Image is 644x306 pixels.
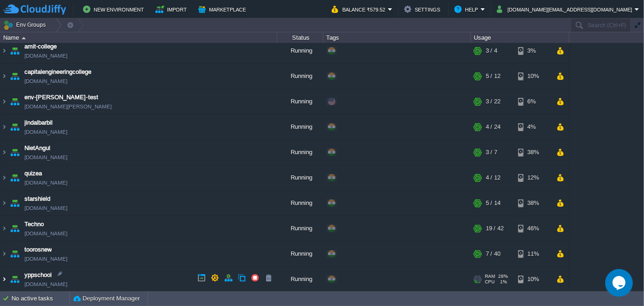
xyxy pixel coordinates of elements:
img: AMDAwAAAACH5BAEAAAAALAAAAAABAAEAAAICRAEAOw== [0,165,8,190]
div: 12% [518,165,548,190]
img: AMDAwAAAACH5BAEAAAAALAAAAAABAAEAAAICRAEAOw== [8,38,21,63]
div: 3 / 7 [486,140,497,165]
a: [DOMAIN_NAME] [24,153,67,162]
img: AMDAwAAAACH5BAEAAAAALAAAAAABAAEAAAICRAEAOw== [8,216,21,241]
img: AMDAwAAAACH5BAEAAAAALAAAAAABAAEAAAICRAEAOw== [0,241,8,266]
button: Help [454,4,481,15]
div: 7 / 40 [486,241,501,266]
span: 1% [498,279,507,285]
a: [DOMAIN_NAME] [24,280,67,289]
a: jindalbarbil [24,118,53,127]
img: AMDAwAAAACH5BAEAAAAALAAAAAABAAEAAAICRAEAOw== [8,114,21,139]
div: 4 / 12 [486,165,501,190]
a: [DOMAIN_NAME][PERSON_NAME] [24,102,112,111]
a: toorosnew [24,245,52,254]
img: AMDAwAAAACH5BAEAAAAALAAAAAABAAEAAAICRAEAOw== [8,191,21,216]
span: RAM [485,274,495,279]
a: [DOMAIN_NAME] [24,77,67,86]
img: AMDAwAAAACH5BAEAAAAALAAAAAABAAEAAAICRAEAOw== [8,241,21,266]
span: CPU [485,279,495,285]
button: Deployment Manager [73,294,140,303]
div: Running [277,140,323,165]
div: 11% [518,241,548,266]
span: 28% [499,274,508,279]
img: AMDAwAAAACH5BAEAAAAALAAAAAABAAEAAAICRAEAOw== [0,267,8,292]
img: AMDAwAAAACH5BAEAAAAALAAAAAABAAEAAAICRAEAOw== [0,114,8,139]
div: 3% [518,38,548,63]
div: Running [277,241,323,266]
div: 3 / 4 [486,38,497,63]
div: Usage [471,32,569,43]
a: [DOMAIN_NAME] [24,127,67,137]
button: Env Groups [3,18,49,31]
a: [DOMAIN_NAME] [24,51,67,60]
div: 38% [518,191,548,216]
div: Status [278,32,323,43]
div: No active tasks [12,291,69,306]
button: [DOMAIN_NAME][EMAIL_ADDRESS][DOMAIN_NAME] [497,4,635,15]
a: capitalengineeringcollege [24,67,91,77]
div: 10% [518,267,548,292]
div: Running [277,191,323,216]
div: Running [277,216,323,241]
div: 10% [518,64,548,89]
img: AMDAwAAAACH5BAEAAAAALAAAAAABAAEAAAICRAEAOw== [8,140,21,165]
img: AMDAwAAAACH5BAEAAAAALAAAAAABAAEAAAICRAEAOw== [8,89,21,114]
div: Running [277,165,323,190]
button: Balance ₹579.52 [332,4,388,15]
a: Techno [24,220,44,229]
img: AMDAwAAAACH5BAEAAAAALAAAAAABAAEAAAICRAEAOw== [0,191,8,216]
a: env-[PERSON_NAME]-test [24,93,98,102]
div: Running [277,89,323,114]
a: NietAngul [24,144,50,153]
img: AMDAwAAAACH5BAEAAAAALAAAAAABAAEAAAICRAEAOw== [8,165,21,190]
img: AMDAwAAAACH5BAEAAAAALAAAAAABAAEAAAICRAEAOw== [0,89,8,114]
img: AMDAwAAAACH5BAEAAAAALAAAAAABAAEAAAICRAEAOw== [8,267,21,292]
div: Running [277,267,323,292]
div: 46% [518,216,548,241]
button: Marketplace [198,4,249,15]
div: 4 / 24 [486,114,501,139]
img: AMDAwAAAACH5BAEAAAAALAAAAAABAAEAAAICRAEAOw== [0,140,8,165]
img: AMDAwAAAACH5BAEAAAAALAAAAAABAAEAAAICRAEAOw== [0,64,8,89]
button: Settings [404,4,443,15]
a: [DOMAIN_NAME] [24,254,67,264]
div: 4% [518,114,548,139]
a: [DOMAIN_NAME] [24,178,67,187]
a: yppschool [24,270,52,280]
img: AMDAwAAAACH5BAEAAAAALAAAAAABAAEAAAICRAEAOw== [22,37,26,39]
div: Running [277,38,323,63]
div: Tags [324,32,471,43]
img: AMDAwAAAACH5BAEAAAAALAAAAAABAAEAAAICRAEAOw== [8,64,21,89]
a: [DOMAIN_NAME] [24,229,67,238]
div: 19 / 42 [486,216,504,241]
div: Running [277,114,323,139]
div: 5 / 14 [486,191,501,216]
button: New Environment [83,4,147,15]
iframe: chat widget [605,269,635,297]
div: 6% [518,89,548,114]
div: 38% [518,140,548,165]
div: Name [1,32,277,43]
div: 3 / 22 [486,89,501,114]
div: Running [277,64,323,89]
a: [DOMAIN_NAME] [24,204,67,213]
img: AMDAwAAAACH5BAEAAAAALAAAAAABAAEAAAICRAEAOw== [0,216,8,241]
img: CloudJiffy [3,4,66,15]
button: Import [155,4,190,15]
a: quizea [24,169,42,178]
a: amit-college [24,42,57,51]
img: AMDAwAAAACH5BAEAAAAALAAAAAABAAEAAAICRAEAOw== [0,38,8,63]
a: starshield [24,194,50,204]
div: 5 / 12 [486,64,501,89]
